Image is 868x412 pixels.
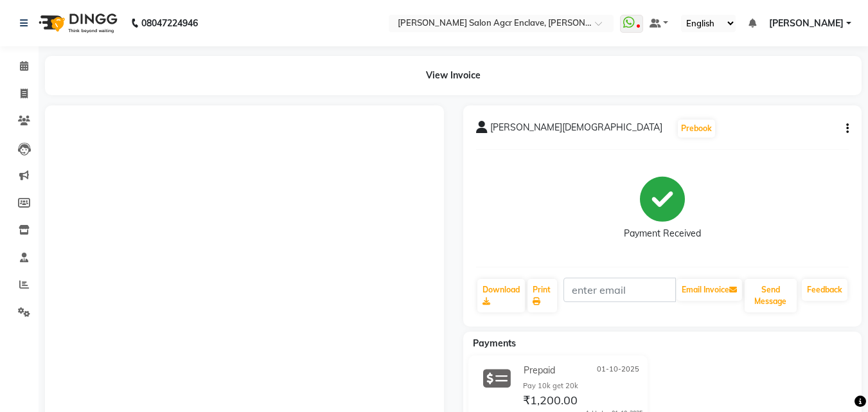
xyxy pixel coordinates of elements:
span: [PERSON_NAME] [769,17,844,30]
a: Feedback [802,279,847,301]
img: logo [33,5,121,41]
div: Pay 10k get 20k [523,381,642,391]
a: Download [477,279,525,312]
span: 01-10-2025 [597,364,639,377]
div: View Invoice [45,56,862,95]
a: Print [527,279,557,312]
span: Prepaid [524,364,555,377]
button: Email Invoice [677,279,742,301]
span: Payments [473,337,516,349]
span: [PERSON_NAME][DEMOGRAPHIC_DATA] [490,121,662,139]
input: enter email [563,278,676,302]
div: Payment Received [624,227,701,240]
span: ₹1,200.00 [523,393,578,411]
b: 08047224946 [141,5,198,41]
button: Send Message [745,279,797,312]
button: Prebook [678,120,715,138]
